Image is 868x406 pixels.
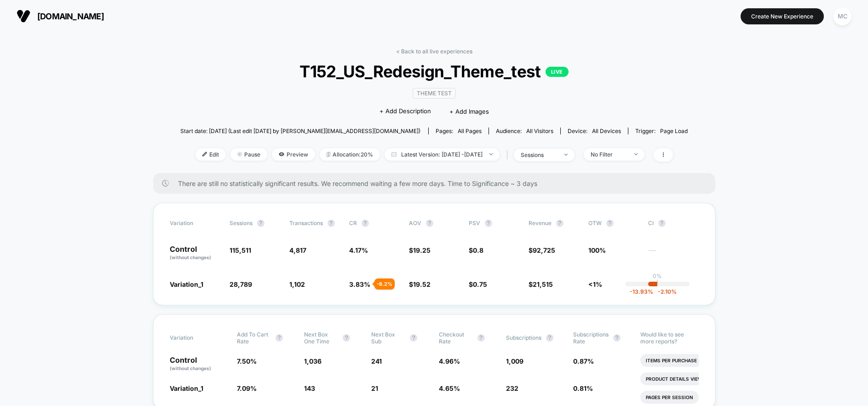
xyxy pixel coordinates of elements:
[374,278,395,290] div: - 8.2 %
[529,280,553,288] span: $
[289,220,323,226] span: Transactions
[170,331,220,345] span: Variation
[564,154,568,156] img: end
[396,48,472,55] a: < Back to all live experiences
[653,288,677,295] span: -2.10 %
[469,220,480,226] span: PSV
[371,357,382,365] span: 241
[37,12,104,21] span: [DOMAIN_NAME]
[630,288,653,295] span: -13.93 %
[304,357,322,365] span: 1,036
[237,357,257,365] span: 7.50 %
[529,246,555,254] span: $
[526,128,553,134] span: All Visitors
[640,391,699,404] li: Pages Per Session
[289,280,305,288] span: 1,102
[371,331,405,345] span: Next Box Sub
[170,280,203,288] span: Variation_1
[237,152,242,157] img: end
[469,280,487,288] span: $
[343,334,350,342] button: ?
[328,220,335,227] button: ?
[458,128,482,134] span: all pages
[349,280,370,288] span: 3.83 %
[230,148,267,161] span: Pause
[506,334,541,341] span: Subscriptions
[449,108,489,115] span: + Add Images
[591,151,627,158] div: No Filter
[640,354,702,367] li: Items Per Purchase
[230,280,252,288] span: 28,789
[413,280,431,288] span: 19.52
[409,246,431,254] span: $
[533,280,553,288] span: 21,515
[14,9,107,23] button: [DOMAIN_NAME]
[473,280,487,288] span: 0.75
[521,151,558,158] div: sessions
[17,9,30,23] img: Visually logo
[573,384,593,392] span: 0.81 %
[533,246,555,254] span: 92,725
[426,220,433,227] button: ?
[504,148,514,162] span: |
[741,8,824,24] button: Create New Experience
[648,220,699,227] span: CI
[439,357,460,365] span: 4.96 %
[496,128,553,134] div: Audience:
[613,334,621,342] button: ?
[206,62,662,81] span: T152_US_Redesign_Theme_test
[640,331,698,345] p: Would like to see more reports?
[556,220,563,227] button: ?
[473,246,483,254] span: 0.8
[304,384,315,392] span: 143
[546,67,569,77] p: LIVE
[413,88,456,99] span: Theme Test
[202,152,207,157] img: edit
[588,220,639,227] span: OTW
[588,280,602,288] span: <1%
[379,107,431,116] span: + Add Description
[439,331,473,345] span: Checkout Rate
[385,148,500,161] span: Latest Version: [DATE] - [DATE]
[391,152,397,157] img: calendar
[320,148,380,161] span: Allocation: 20%
[178,180,697,187] span: There are still no statistically significant results. We recommend waiting a few more days . Time...
[410,334,417,342] button: ?
[230,220,253,226] span: Sessions
[180,128,420,134] span: Start date: [DATE] (Last edit [DATE] by [PERSON_NAME][EMAIL_ADDRESS][DOMAIN_NAME])
[477,334,485,342] button: ?
[304,331,338,345] span: Next Box One Time
[409,280,431,288] span: $
[634,153,638,155] img: end
[506,357,523,365] span: 1,009
[469,246,483,254] span: $
[237,384,257,392] span: 7.09 %
[327,152,330,157] img: rebalance
[640,372,724,385] li: Product Details Views Rate
[413,246,431,254] span: 19.25
[560,128,628,134] span: Device:
[834,7,851,25] div: MC
[439,384,460,392] span: 4.65 %
[592,128,621,134] span: all devices
[658,220,666,227] button: ?
[349,220,357,226] span: CR
[170,365,211,371] span: (without changes)
[506,384,518,392] span: 232
[371,384,378,392] span: 21
[170,356,228,372] p: Control
[170,255,211,260] span: (without changes)
[230,246,251,254] span: 115,511
[635,128,688,134] div: Trigger:
[170,220,220,227] span: Variation
[573,357,594,365] span: 0.87 %
[660,128,688,134] span: Page Load
[362,220,369,227] button: ?
[831,7,854,26] button: MC
[648,248,699,261] span: ---
[349,246,368,254] span: 4.17 %
[588,246,606,254] span: 100%
[489,153,493,155] img: end
[195,148,226,161] span: Edit
[409,220,421,226] span: AOV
